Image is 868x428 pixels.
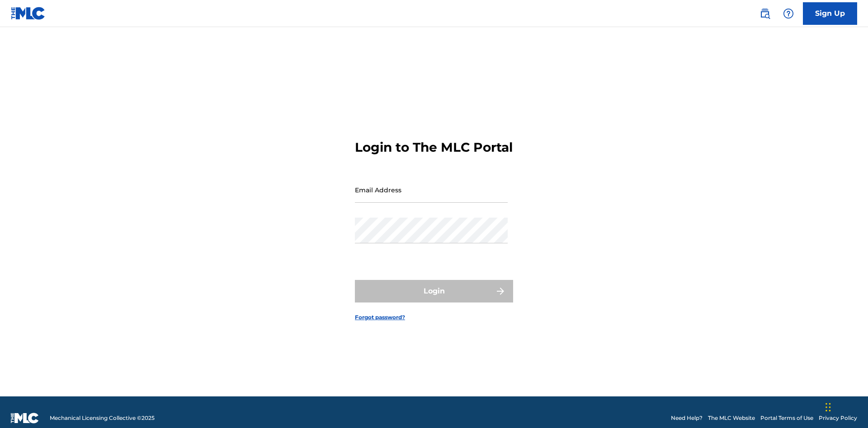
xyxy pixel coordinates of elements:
a: Need Help? [671,414,703,422]
img: search [759,8,770,19]
img: logo [11,413,39,423]
span: Mechanical Licensing Collective © 2025 [50,414,155,422]
img: MLC Logo [11,7,46,20]
a: Forgot password? [355,313,405,321]
div: Drag [826,394,831,421]
iframe: Chat Widget [823,385,868,428]
a: Privacy Policy [819,414,857,422]
a: The MLC Website [708,414,755,422]
a: Portal Terms of Use [760,414,813,422]
div: Help [779,5,797,23]
h3: Login to The MLC Portal [355,140,513,155]
a: Sign Up [803,2,857,25]
img: help [783,8,794,19]
a: Public Search [756,5,774,23]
